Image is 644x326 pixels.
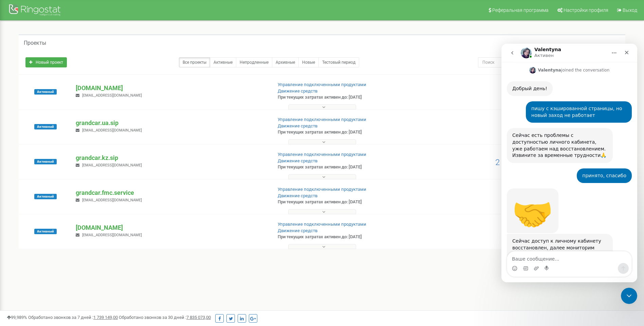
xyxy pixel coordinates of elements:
[34,229,57,234] span: Активный
[278,152,366,157] a: Управление подключенными продуктами
[24,40,46,46] h5: Проекты
[278,228,317,233] a: Движение средств
[501,44,637,282] iframe: Intercom live chat
[82,128,142,133] span: [EMAIL_ADDRESS][DOMAIN_NAME]
[621,288,637,304] iframe: Intercom live chat
[278,222,366,227] a: Управление подключенными продуктами
[278,94,418,101] p: При текущих затратах активен до: [DATE]
[278,129,418,136] p: При текущих затратах активен до: [DATE]
[318,57,359,67] a: Тестовый период
[492,7,549,13] span: Реферальная программа
[278,187,366,192] a: Управление подключенными продуктами
[34,124,57,129] span: Активный
[179,57,210,67] a: Все проекты
[278,199,418,205] p: При текущих затратах активен до: [DATE]
[7,315,27,320] span: 99,989%
[278,88,317,94] a: Движение средств
[76,188,266,197] p: grandcar.fmc.service
[25,57,67,67] a: Новый проект
[119,315,211,320] span: Обработано звонков за 30 дней :
[623,7,637,13] span: Выход
[278,158,317,163] a: Движение средств
[495,158,543,167] span: 2 458,63 USD
[236,57,272,67] a: Непродленные
[278,123,317,128] a: Движение средств
[564,7,608,13] span: Настройки профиля
[82,233,142,237] span: [EMAIL_ADDRESS][DOMAIN_NAME]
[82,163,142,167] span: [EMAIL_ADDRESS][DOMAIN_NAME]
[28,315,118,320] span: Обработано звонков за 7 дней :
[34,159,57,164] span: Активный
[272,57,299,67] a: Архивные
[210,57,236,67] a: Активные
[278,117,366,122] a: Управление подключенными продуктами
[76,154,266,162] p: grandcar.kz.sip
[34,89,57,95] span: Активный
[298,57,319,67] a: Новые
[478,57,589,67] input: Поиск
[76,84,266,93] p: [DOMAIN_NAME]
[34,194,57,199] span: Активный
[76,119,266,127] p: grandcar.ua.sip
[278,164,418,170] p: При текущих затратах активен до: [DATE]
[82,93,142,98] span: [EMAIL_ADDRESS][DOMAIN_NAME]
[82,198,142,202] span: [EMAIL_ADDRESS][DOMAIN_NAME]
[186,315,211,320] u: 7 835 073,00
[278,193,317,198] a: Движение средств
[76,223,266,232] p: [DOMAIN_NAME]
[278,82,366,87] a: Управление подключенными продуктами
[278,234,418,240] p: При текущих затратах активен до: [DATE]
[93,315,118,320] u: 1 739 149,00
